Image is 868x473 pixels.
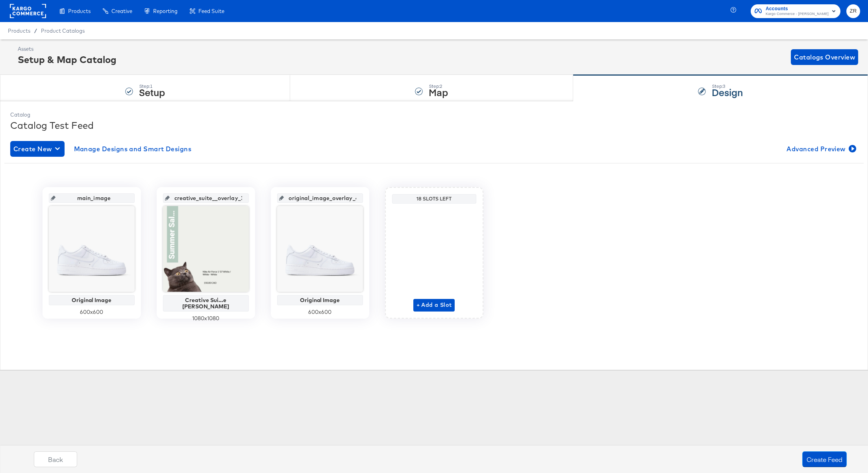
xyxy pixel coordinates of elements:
[712,85,743,98] strong: Design
[394,196,474,202] div: 18 Slots Left
[51,297,133,303] div: Original Image
[766,5,829,13] span: Accounts
[163,315,249,322] div: 1080 x 1080
[10,141,65,157] button: Create New
[198,8,224,14] span: Feed Suite
[413,299,455,312] button: + Add a Slot
[791,49,858,65] button: Catalogs Overview
[783,141,858,157] button: Advanced Preview
[794,52,855,63] span: Catalogs Overview
[68,8,91,14] span: Products
[846,4,860,18] button: ZR
[802,451,847,467] button: Create Feed
[277,308,363,316] div: 600 x 600
[34,451,77,467] button: Back
[712,83,743,89] div: Step: 3
[165,297,247,310] div: Creative Sui...e [PERSON_NAME]
[49,308,135,316] div: 600 x 600
[10,111,858,119] div: Catalog
[429,85,448,98] strong: Map
[8,28,30,34] span: Products
[416,300,452,310] span: + Add a Slot
[71,141,195,157] button: Manage Designs and Smart Designs
[18,45,117,53] div: Assets
[30,28,41,34] span: /
[279,297,361,303] div: Original Image
[74,143,192,154] span: Manage Designs and Smart Designs
[153,8,178,14] span: Reporting
[139,85,165,98] strong: Setup
[41,28,85,34] a: Product Catalogs
[429,83,448,89] div: Step: 2
[849,7,857,16] span: ZR
[139,83,165,89] div: Step: 1
[111,8,132,14] span: Creative
[13,143,61,154] span: Create New
[766,11,829,17] span: Kargo Commerce - [PERSON_NAME]
[751,4,840,18] button: AccountsKargo Commerce - [PERSON_NAME]
[18,53,117,66] div: Setup & Map Catalog
[10,119,858,132] div: Catalog Test Feed
[787,143,855,154] span: Advanced Preview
